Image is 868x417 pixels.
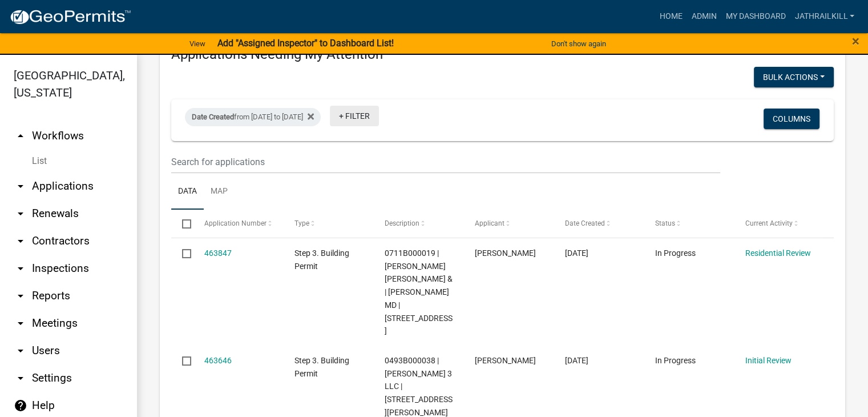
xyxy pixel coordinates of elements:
span: 08/14/2025 [565,356,588,365]
button: Close [852,34,859,48]
span: 0493B000038 | GE LAGRANGE 3 LLC | 1310 NEW FRANKLIN RD [385,356,453,417]
i: arrow_drop_down [14,316,27,330]
i: arrow_drop_down [14,344,27,358]
i: arrow_drop_down [14,262,27,275]
a: Home [655,6,687,27]
span: 0711B000019 | COSTLEY JEFFERY TODD & | J SCOTT ANDREWS MD | 129 MORNINGSIDE DR [385,248,453,336]
span: Kim [475,356,536,365]
i: arrow_drop_up [14,129,27,143]
datatable-header-cell: Date Created [554,210,644,237]
datatable-header-cell: Application Number [193,210,283,237]
datatable-header-cell: Description [374,210,464,237]
datatable-header-cell: Select [171,210,193,237]
span: Status [655,219,675,227]
div: from [DATE] to [DATE] [185,108,321,126]
span: Applicant [475,219,504,227]
button: Bulk Actions [754,67,834,87]
span: Date Created [192,113,234,121]
a: 463646 [204,356,232,365]
span: Current Activity [745,219,793,227]
span: Step 3. Building Permit [294,356,349,378]
datatable-header-cell: Status [644,210,734,237]
a: 463847 [204,248,232,258]
a: Data [171,174,204,210]
span: In Progress [655,356,696,365]
a: Admin [687,6,721,27]
span: Step 3. Building Permit [294,248,349,271]
datatable-header-cell: Type [283,210,373,237]
i: arrow_drop_down [14,207,27,220]
i: help [14,399,27,412]
span: Description [385,219,419,227]
a: My Dashboard [721,6,790,27]
datatable-header-cell: Current Activity [734,210,825,237]
span: In Progress [655,248,696,258]
a: + Filter [330,106,379,126]
i: arrow_drop_down [14,371,27,385]
strong: Add "Assigned Inspector" to Dashboard List! [217,38,393,49]
a: View [185,34,210,53]
datatable-header-cell: Applicant [464,210,554,237]
span: 08/14/2025 [565,248,588,258]
span: × [852,33,859,49]
span: Type [294,219,309,227]
i: arrow_drop_down [14,289,27,303]
i: arrow_drop_down [14,179,27,193]
a: Map [204,174,235,210]
button: Columns [764,109,819,129]
span: Application Number [204,219,267,227]
span: Jeffery Costley [475,248,536,258]
a: Jathrailkill [790,6,859,27]
i: arrow_drop_down [14,234,27,248]
a: Residential Review [745,248,811,258]
a: Initial Review [745,356,792,365]
input: Search for applications [171,150,720,174]
span: Date Created [565,219,605,227]
button: Don't show again [547,34,611,53]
